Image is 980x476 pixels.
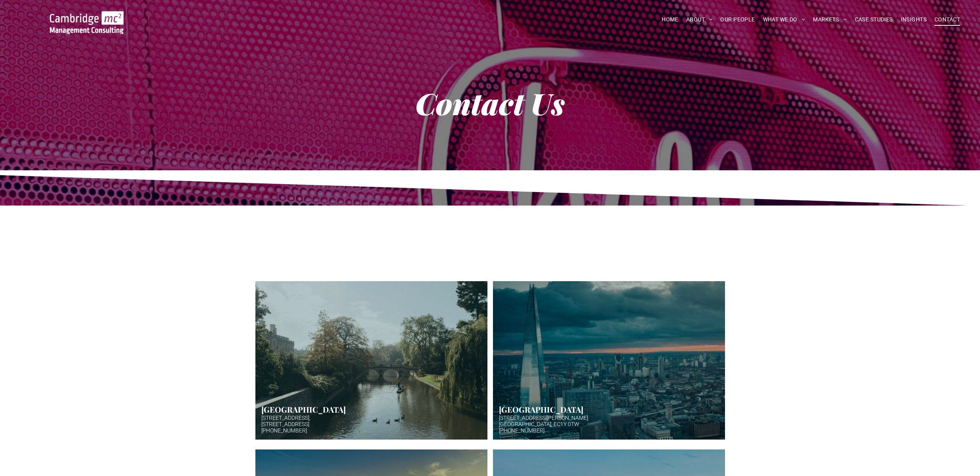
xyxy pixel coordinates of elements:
strong: Contact [415,83,524,123]
a: Hazy afternoon photo of river and bridge in Cambridge. Punt boat in middle-distance. Trees either... [255,281,487,440]
a: HOME [658,13,682,26]
a: ABOUT [682,13,717,26]
strong: Us [531,83,565,123]
a: MARKETS [809,13,851,26]
img: Go to Homepage [50,11,124,34]
a: Aerial photo of Tower Bridge, London. Thames snakes into distance. Hazy background. [493,281,725,440]
a: INSIGHTS [897,13,931,26]
a: WHAT WE DO [759,13,809,26]
a: CONTACT [931,13,964,26]
a: CASE STUDIES [851,13,897,26]
a: OUR PEOPLE [716,13,759,26]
